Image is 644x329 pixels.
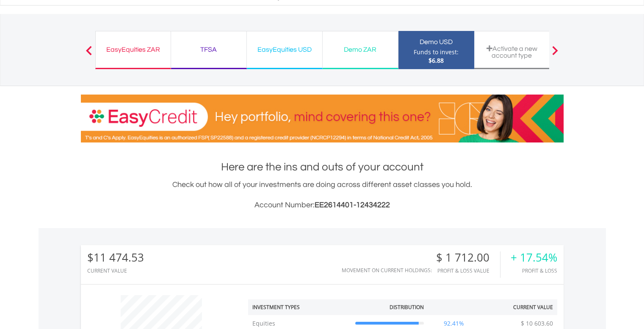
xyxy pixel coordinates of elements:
h1: Here are the ins and outs of your account [81,159,564,175]
img: EasyCredit Promotion Banner [81,95,564,142]
th: Current Value [480,299,557,315]
div: Demo USD [404,36,469,48]
h3: Account Number: [81,199,564,211]
div: Profit & Loss [511,268,557,273]
div: Movement on Current Holdings: [342,268,432,273]
div: + 17.54% [511,251,557,264]
span: EE2614401-12434222 [315,201,390,209]
div: EasyEquities USD [252,44,317,56]
div: EasyEquities ZAR [101,44,166,56]
span: $6.88 [428,56,444,64]
div: TFSA [176,44,241,56]
div: Distribution [390,304,424,311]
div: Profit & Loss Value [436,268,500,273]
div: Activate a new account type [479,45,544,59]
div: Funds to invest: [414,48,459,56]
div: Check out how all of your investments are doing across different asset classes you hold. [81,179,564,211]
div: Demo ZAR [328,44,393,56]
div: $11 474.53 [87,251,144,264]
th: Investment Types [248,299,351,315]
div: $ 1 712.00 [436,251,500,264]
div: CURRENT VALUE [87,268,144,273]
